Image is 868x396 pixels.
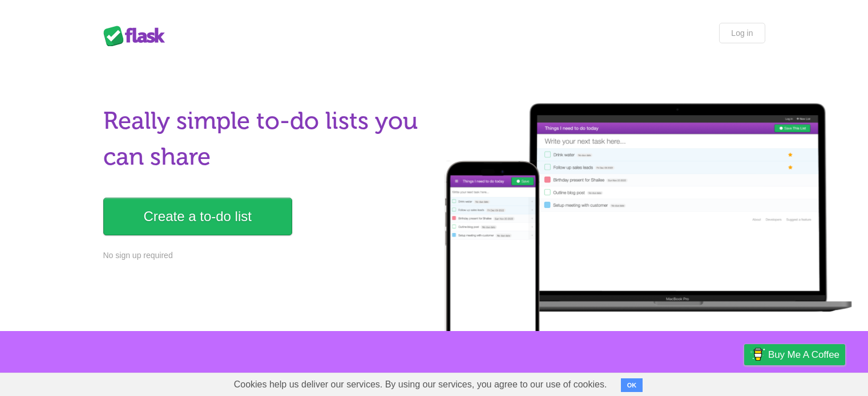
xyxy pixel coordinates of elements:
[750,345,765,364] img: Buy me a coffee
[223,373,619,396] span: Cookies help us deliver our services. By using our services, you agree to our use of cookies.
[768,345,839,365] span: Buy me a coffee
[103,26,172,46] div: Flask Lists
[103,198,292,235] a: Create a to-do list
[103,250,427,262] p: No sign up required
[719,23,765,43] a: Log in
[103,103,427,175] h1: Really simple to-do lists you can share
[744,344,845,365] a: Buy me a coffee
[621,378,643,392] button: OK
